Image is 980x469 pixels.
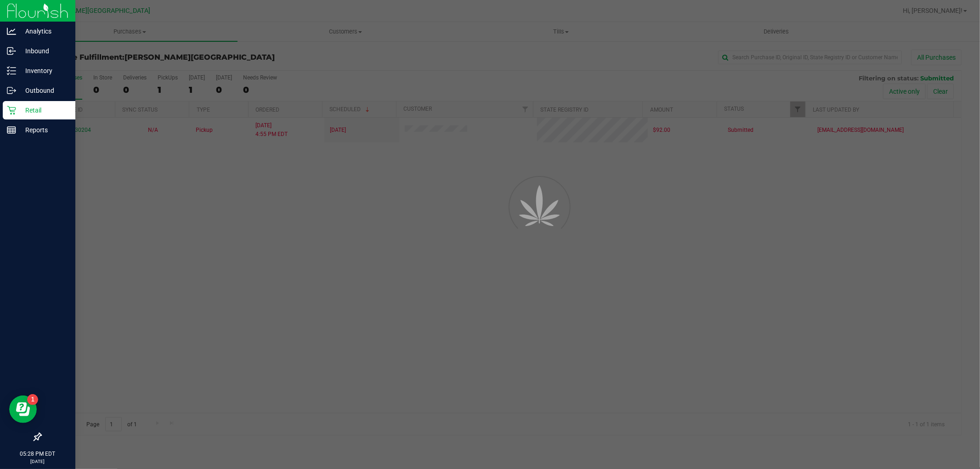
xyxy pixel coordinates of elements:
[16,65,71,76] p: Inventory
[4,450,71,458] p: 05:28 PM EDT
[7,27,16,36] inline-svg: Analytics
[7,125,16,135] inline-svg: Reports
[7,66,16,75] inline-svg: Inventory
[16,124,71,136] p: Reports
[7,106,16,115] inline-svg: Retail
[4,458,71,465] p: [DATE]
[9,396,37,423] iframe: Resource center
[27,394,38,405] iframe: Resource center unread badge
[16,45,71,57] p: Inbound
[16,26,71,37] p: Analytics
[16,105,71,116] p: Retail
[7,86,16,95] inline-svg: Outbound
[16,85,71,96] p: Outbound
[7,46,16,56] inline-svg: Inbound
